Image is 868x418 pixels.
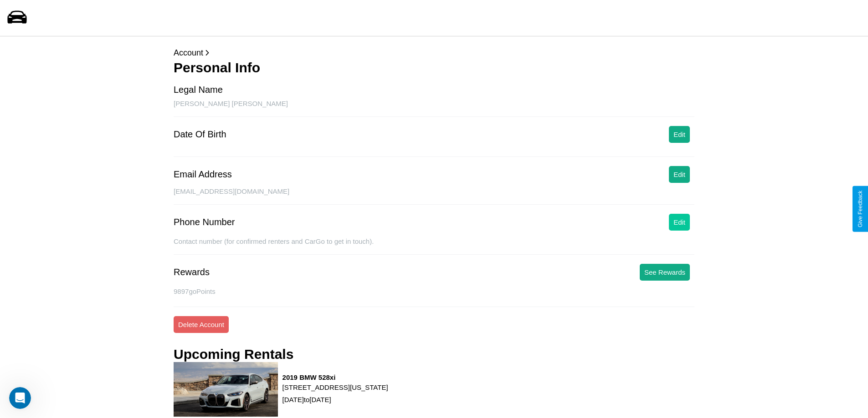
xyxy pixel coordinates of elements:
p: [STREET_ADDRESS][US_STATE] [282,381,388,393]
div: Give Feedback [857,191,863,227]
div: [EMAIL_ADDRESS][DOMAIN_NAME] [174,187,694,205]
h3: Personal Info [174,60,694,76]
div: [PERSON_NAME] [PERSON_NAME] [174,100,694,117]
h3: Upcoming Rentals [174,347,293,362]
div: Legal Name [174,85,223,95]
button: See Rewards [640,264,690,281]
img: rental [174,362,278,417]
div: Email Address [174,169,232,180]
div: Contact number (for confirmed renters and CarGo to get in touch). [174,237,694,255]
h3: 2019 BMW 528xi [282,373,388,381]
button: Delete Account [174,316,229,333]
div: Date Of Birth [174,129,226,140]
p: Account [174,45,694,60]
p: 9897 goPoints [174,285,694,297]
p: [DATE] to [DATE] [282,393,388,406]
div: Phone Number [174,217,235,227]
iframe: Intercom live chat [9,387,31,409]
button: Edit [669,214,690,231]
div: Rewards [174,267,210,277]
button: Edit [669,166,690,183]
button: Edit [669,126,690,143]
